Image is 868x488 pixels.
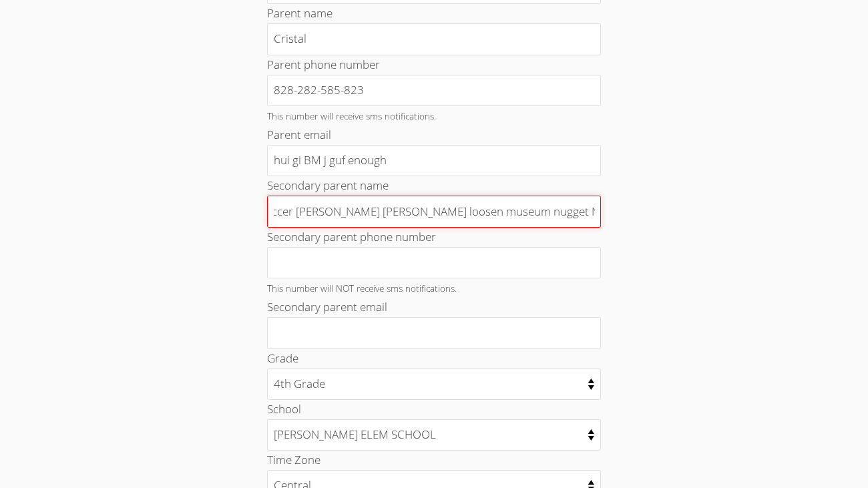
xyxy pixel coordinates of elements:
small: This number will receive sms notifications. [267,109,436,122]
small: This number will NOT receive sms notifications. [267,282,457,294]
label: Secondary parent phone number [267,229,436,244]
label: Parent name [267,5,333,21]
label: Parent phone number [267,57,380,72]
label: Grade [267,350,298,366]
label: School [267,401,301,417]
label: Secondary parent email [267,299,387,314]
label: Time Zone [267,452,320,467]
label: Parent email [267,127,331,142]
label: Secondary parent name [267,178,389,193]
